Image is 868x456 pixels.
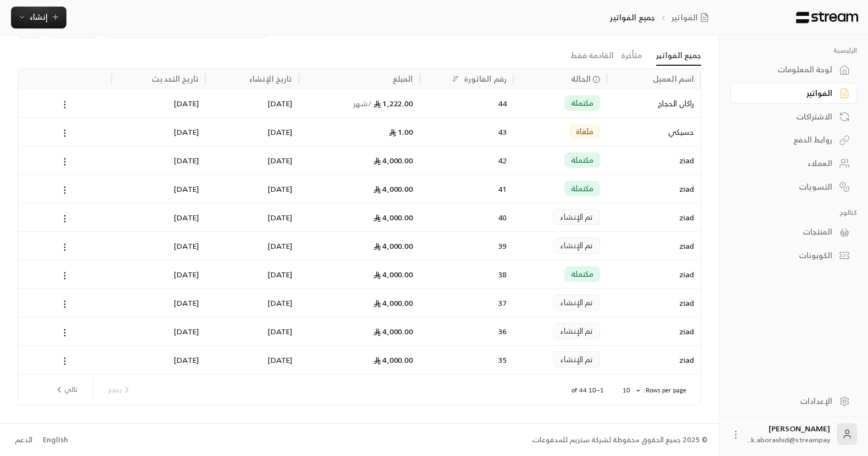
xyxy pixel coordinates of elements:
[212,118,293,146] div: [DATE]
[744,88,832,99] div: الفواتير
[730,176,857,197] a: التسويات
[560,354,593,365] span: تم الإنشاء
[249,72,292,86] div: تاريخ الإنشاء
[744,181,832,192] div: التسويات
[560,326,593,337] span: تم الإنشاء
[571,155,594,166] span: مكتملة
[730,390,857,412] a: الإعدادات
[212,317,293,345] div: [DATE]
[744,134,832,145] div: روابط الدفع
[426,175,507,203] div: 41
[610,12,655,23] p: جميع الفواتير
[730,221,857,243] a: المنتجات
[118,203,199,231] div: [DATE]
[426,346,507,374] div: 35
[426,317,507,345] div: 36
[30,10,48,24] span: إنشاء
[730,129,857,151] a: روابط الدفع
[212,346,293,374] div: [DATE]
[118,346,199,374] div: [DATE]
[572,386,604,395] p: 1–10 of 44
[730,59,857,81] a: لوحة المعلومات
[570,46,614,65] a: القادمة فقط
[305,232,413,260] div: 4,000.00
[50,380,82,399] button: next page
[730,245,857,266] a: الكوبونات
[744,158,832,169] div: العملاء
[305,146,413,174] div: 4,000.00
[576,126,594,137] span: ملغاة
[744,64,832,75] div: لوحة المعلومات
[305,260,413,288] div: 4,000.00
[43,435,68,446] div: English
[449,72,462,86] button: Sort
[393,72,413,86] div: المبلغ
[353,96,372,110] span: / شهر
[305,346,413,374] div: 4,000.00
[613,203,694,231] div: ziad
[426,118,507,146] div: 43
[212,289,293,317] div: [DATE]
[730,153,857,174] a: العملاء
[570,73,591,84] span: الحالة
[744,111,832,122] div: الاشتراكات
[305,203,413,231] div: 4,000.00
[426,146,507,174] div: 42
[305,175,413,203] div: 4,000.00
[613,146,694,174] div: ziad
[571,269,594,280] span: مكتملة
[118,146,199,174] div: [DATE]
[613,346,694,374] div: ziad
[643,386,686,395] p: Rows per page:
[730,106,857,127] a: الاشتراكات
[613,317,694,345] div: ziad
[560,240,593,251] span: تم الإنشاء
[571,183,594,194] span: مكتملة
[11,7,66,29] button: إنشاء
[613,118,694,146] div: حسيكي
[118,232,199,260] div: [DATE]
[621,46,642,65] a: متأخرة
[744,226,832,237] div: المنتجات
[305,89,413,117] div: 1,222.00
[212,146,293,174] div: [DATE]
[730,46,857,55] p: الرئيسية
[617,384,643,397] div: 10
[118,289,199,317] div: [DATE]
[152,72,199,86] div: تاريخ التحديث
[426,89,507,117] div: 44
[653,72,694,86] div: اسم العميل
[656,46,701,66] a: جميع الفواتير
[613,289,694,317] div: ziad
[613,89,694,117] div: راكان الحجاج
[560,297,593,308] span: تم الإنشاء
[118,175,199,203] div: [DATE]
[744,250,832,261] div: الكوبونات
[744,396,832,407] div: الإعدادات
[212,232,293,260] div: [DATE]
[305,118,413,146] div: 1.00
[748,423,830,445] div: [PERSON_NAME]
[748,434,830,446] span: k.aborashid@streampay...
[118,260,199,288] div: [DATE]
[531,435,708,446] div: © 2025 جميع الحقوق محفوظة لشركة ستريم للمدفوعات.
[118,118,199,146] div: [DATE]
[613,175,694,203] div: ziad
[426,289,507,317] div: 37
[305,289,413,317] div: 4,000.00
[426,203,507,231] div: 40
[305,317,413,345] div: 4,000.00
[610,12,713,23] nav: breadcrumb
[11,430,36,450] a: الدعم
[730,83,857,104] a: الفواتير
[560,212,593,223] span: تم الإنشاء
[795,12,859,24] img: Logo
[671,12,713,23] a: الفواتير
[730,208,857,217] p: كتالوج
[426,260,507,288] div: 38
[613,232,694,260] div: ziad
[613,260,694,288] div: ziad
[118,89,199,117] div: [DATE]
[118,317,199,345] div: [DATE]
[571,98,594,109] span: مكتملة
